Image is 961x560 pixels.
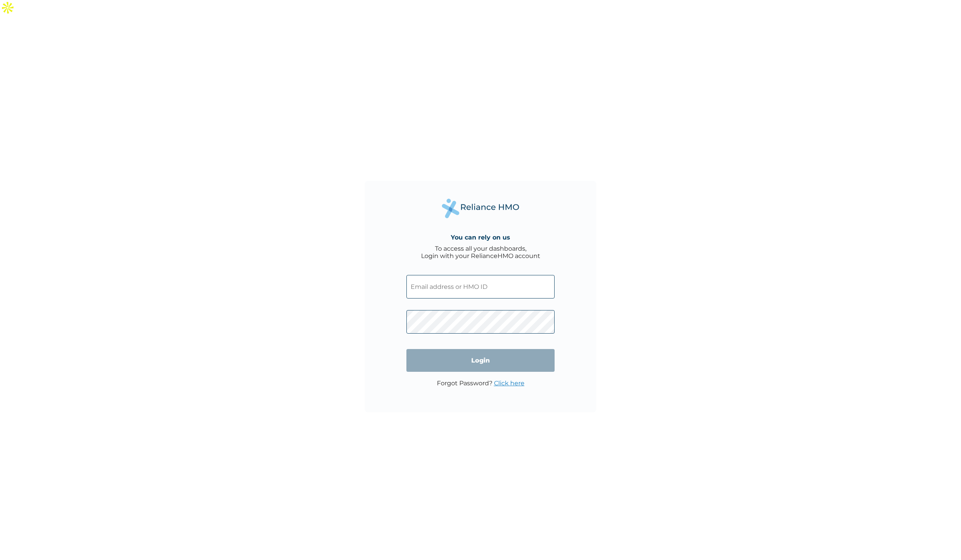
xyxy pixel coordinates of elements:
[421,245,540,260] div: To access all your dashboards, Login with your RelianceHMO account
[451,234,510,241] h4: You can rely on us
[406,349,555,372] input: Login
[442,199,519,218] img: Reliance Health's Logo
[406,275,555,299] input: Email address or HMO ID
[494,380,524,387] a: Click here
[437,380,524,387] p: Forgot Password?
